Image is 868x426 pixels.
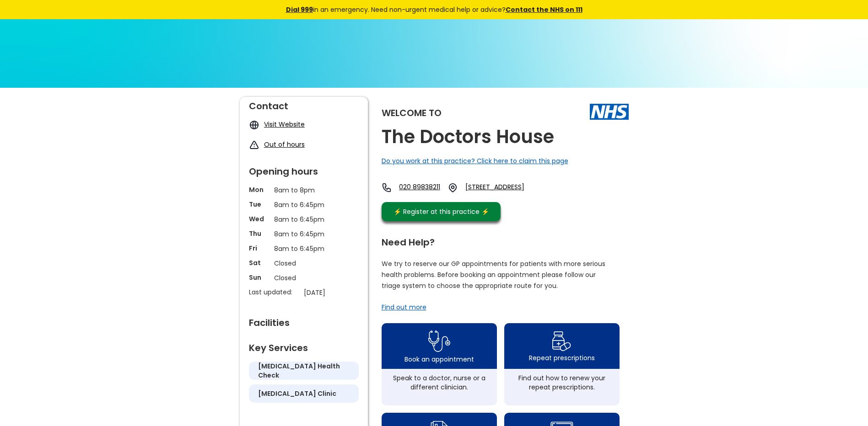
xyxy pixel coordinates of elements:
[389,207,494,217] div: ⚡️ Register at this practice ⚡️
[404,355,474,364] div: Book an appointment
[249,162,359,176] div: Opening hours
[249,339,359,352] div: Key Services
[447,182,458,193] img: practice location icon
[382,156,568,165] a: Do you work at this practice? Click here to claim this page
[249,214,270,224] p: Wed
[258,362,350,380] h5: [MEDICAL_DATA] health check
[504,323,620,405] a: repeat prescription iconRepeat prescriptionsFind out how to renew your repeat prescriptions.
[249,120,259,130] img: globe icon
[590,104,629,119] img: The NHS logo
[249,97,359,111] div: Contact
[249,185,270,194] p: Mon
[258,389,336,398] h5: [MEDICAL_DATA] clinic
[552,329,571,353] img: repeat prescription icon
[382,233,620,247] div: Need Help?
[386,373,492,392] div: Speak to a doctor, nurse or a different clinician.
[274,258,334,268] p: Closed
[249,229,270,238] p: Thu
[382,202,501,221] a: ⚡️ Register at this practice ⚡️
[224,5,645,15] div: in an emergency. Need non-urgent medical help or advice?
[382,258,606,291] p: We try to reserve our GP appointments for patients with more serious health problems. Before book...
[506,5,582,14] a: Contact the NHS on 111
[249,288,299,297] p: Last updated:
[274,273,334,283] p: Closed
[382,303,426,312] a: Find out more
[249,140,259,150] img: exclamation icon
[274,244,334,254] p: 8am to 6:45pm
[274,229,334,239] p: 8am to 6:45pm
[529,353,595,362] div: Repeat prescriptions
[249,273,270,282] p: Sun
[249,244,270,253] p: Fri
[465,182,548,193] a: [STREET_ADDRESS]
[304,288,363,298] p: [DATE]
[509,373,615,392] div: Find out how to renew your repeat prescriptions.
[249,314,359,327] div: Facilities
[428,328,450,355] img: book appointment icon
[249,258,270,267] p: Sat
[286,5,313,14] a: Dial 999
[274,185,334,195] p: 8am to 8pm
[264,140,305,149] a: Out of hours
[399,182,440,193] a: 020 89838211
[249,200,270,209] p: Tue
[274,214,334,224] p: 8am to 6:45pm
[274,200,334,210] p: 8am to 6:45pm
[382,323,497,405] a: book appointment icon Book an appointmentSpeak to a doctor, nurse or a different clinician.
[264,120,305,129] a: Visit Website
[382,108,442,117] div: Welcome to
[382,127,554,147] h2: The Doctors House
[382,182,392,193] img: telephone icon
